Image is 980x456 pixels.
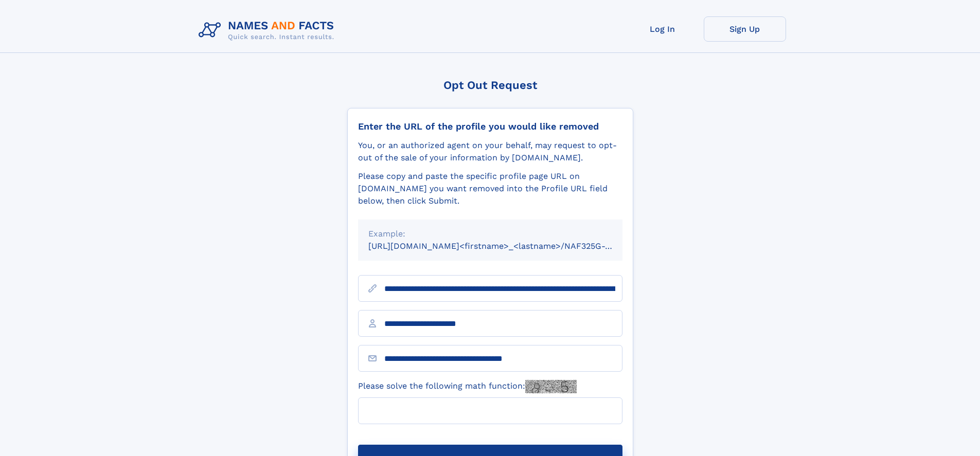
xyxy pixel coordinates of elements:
div: Please copy and paste the specific profile page URL on [DOMAIN_NAME] you want removed into the Pr... [358,170,622,207]
label: Please solve the following math function: [358,380,577,393]
img: Logo Names and Facts [194,16,343,44]
div: You, or an authorized agent on your behalf, may request to opt-out of the sale of your informatio... [358,139,622,164]
small: [URL][DOMAIN_NAME]<firstname>_<lastname>/NAF325G-xxxxxxxx [368,241,642,251]
div: Opt Out Request [347,79,633,92]
div: Example: [368,228,612,240]
a: Sign Up [704,16,786,42]
a: Log In [621,16,704,42]
div: Enter the URL of the profile you would like removed [358,121,622,132]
